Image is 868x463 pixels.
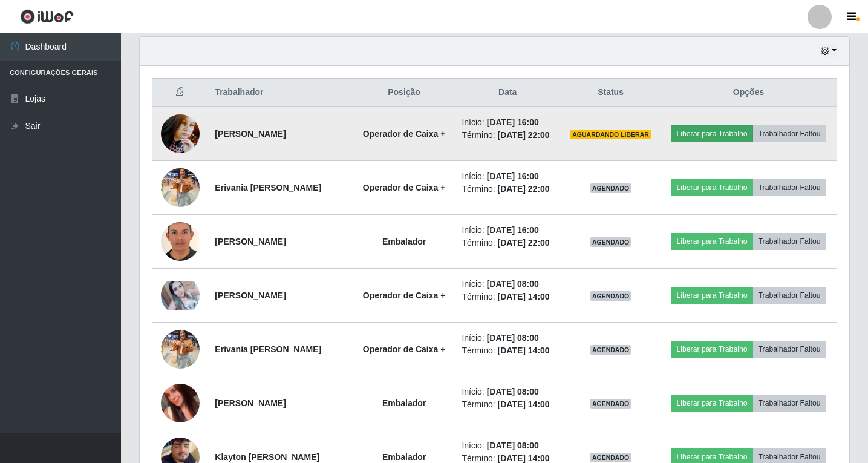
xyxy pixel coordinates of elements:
[487,441,539,450] time: [DATE] 08:00
[462,224,553,237] li: Início:
[671,179,752,196] button: Liberar para Trabalho
[590,237,632,247] span: AGENDADO
[753,125,826,142] button: Trabalhador Faltou
[753,395,826,412] button: Trabalhador Faltou
[661,79,837,107] th: Opções
[590,345,632,355] span: AGENDADO
[671,287,752,304] button: Liberar para Trabalho
[354,79,455,107] th: Posição
[462,129,553,142] li: Término:
[487,333,539,343] time: [DATE] 08:00
[487,387,539,396] time: [DATE] 08:00
[462,291,553,303] li: Término:
[753,341,826,358] button: Trabalhador Faltou
[382,237,426,246] strong: Embalador
[161,108,200,159] img: 1632155042572.jpeg
[215,129,286,139] strong: [PERSON_NAME]
[462,116,553,129] li: Início:
[462,170,553,183] li: Início:
[462,278,553,291] li: Início:
[487,171,539,181] time: [DATE] 16:00
[462,183,553,195] li: Término:
[671,341,752,358] button: Liberar para Trabalho
[454,79,561,107] th: Data
[363,129,446,139] strong: Operador de Caixa +
[161,214,200,270] img: 1753979789562.jpeg
[363,291,446,300] strong: Operador de Caixa +
[498,346,550,355] time: [DATE] 14:00
[590,183,632,193] span: AGENDADO
[590,453,632,462] span: AGENDADO
[498,399,550,409] time: [DATE] 14:00
[561,79,661,107] th: Status
[671,233,752,250] button: Liberar para Trabalho
[671,395,752,412] button: Liberar para Trabalho
[462,344,553,357] li: Término:
[215,183,321,192] strong: Erivania [PERSON_NAME]
[363,344,446,354] strong: Operador de Caixa +
[753,287,826,304] button: Trabalhador Faltou
[161,323,200,375] img: 1756522276580.jpeg
[462,439,553,452] li: Início:
[753,233,826,250] button: Trabalhador Faltou
[207,79,353,107] th: Trabalhador
[363,183,446,192] strong: Operador de Caixa +
[498,130,550,140] time: [DATE] 22:00
[498,292,550,301] time: [DATE] 14:00
[215,291,286,300] strong: [PERSON_NAME]
[590,291,632,301] span: AGENDADO
[462,386,553,398] li: Início:
[487,279,539,289] time: [DATE] 08:00
[462,237,553,249] li: Término:
[215,344,321,354] strong: Erivania [PERSON_NAME]
[570,130,651,139] span: AGUARDANDO LIBERAR
[487,117,539,127] time: [DATE] 16:00
[382,452,426,462] strong: Embalador
[462,332,553,344] li: Início:
[20,9,74,24] img: CoreUI Logo
[215,398,286,408] strong: [PERSON_NAME]
[161,369,200,438] img: 1757949495626.jpeg
[498,238,550,248] time: [DATE] 22:00
[215,452,319,462] strong: Klayton [PERSON_NAME]
[382,398,426,408] strong: Embalador
[487,225,539,235] time: [DATE] 16:00
[753,179,826,196] button: Trabalhador Faltou
[215,237,286,246] strong: [PERSON_NAME]
[462,398,553,411] li: Término:
[590,399,632,409] span: AGENDADO
[161,281,200,310] img: 1668045195868.jpeg
[671,125,752,142] button: Liberar para Trabalho
[498,453,550,463] time: [DATE] 14:00
[498,184,550,194] time: [DATE] 22:00
[161,162,200,213] img: 1756522276580.jpeg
